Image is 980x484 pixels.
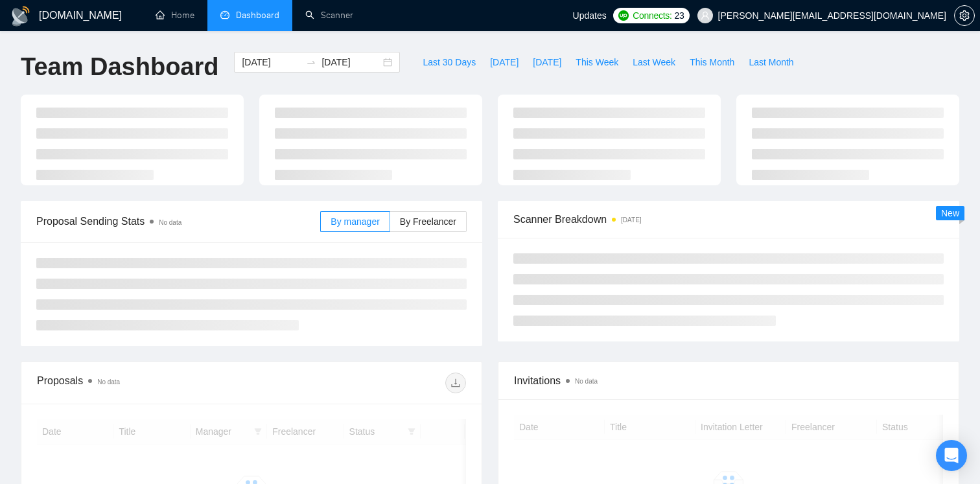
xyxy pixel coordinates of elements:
div: Open Intercom Messenger [936,440,967,471]
span: Last Month [749,55,793,69]
span: [DATE] [533,55,561,69]
span: This Month [690,55,734,69]
span: New [941,208,959,218]
button: [DATE] [483,52,526,73]
button: Last Week [625,52,682,73]
a: searchScanner [305,10,353,21]
span: Invitations [514,373,943,389]
input: Start date [242,55,301,69]
span: setting [955,10,974,21]
button: Last 30 Days [415,52,483,73]
time: [DATE] [621,216,641,224]
span: 23 [675,8,684,23]
a: homeHome [156,10,194,21]
button: [DATE] [526,52,568,73]
input: End date [321,55,380,69]
span: [DATE] [490,55,519,69]
img: upwork-logo.png [618,10,629,21]
button: setting [954,5,975,26]
button: This Week [568,52,625,73]
span: to [306,57,316,67]
span: Last 30 Days [423,55,476,69]
span: Dashboard [236,10,279,21]
span: By Freelancer [400,216,456,227]
span: Proposal Sending Stats [36,213,320,229]
span: No data [575,378,598,385]
span: Updates [573,10,607,21]
span: No data [159,219,181,226]
span: This Week [576,55,618,69]
span: user [701,11,710,20]
span: Connects: [633,8,671,23]
span: dashboard [220,10,229,19]
div: Proposals [37,373,251,393]
a: setting [954,10,975,21]
button: Last Month [741,52,800,73]
span: swap-right [306,57,316,67]
span: By manager [331,216,379,227]
span: Scanner Breakdown [513,211,944,227]
span: Last Week [633,55,675,69]
img: logo [10,6,31,27]
h1: Team Dashboard [21,52,218,82]
span: No data [97,378,120,386]
button: This Month [682,52,741,73]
